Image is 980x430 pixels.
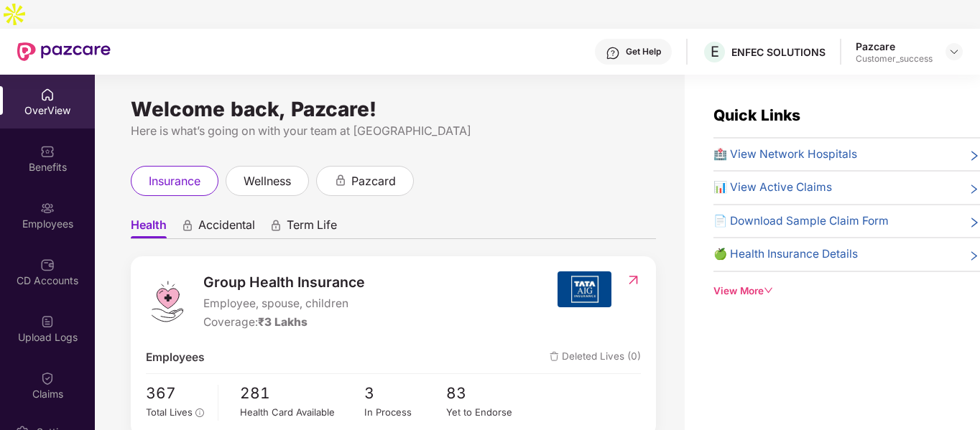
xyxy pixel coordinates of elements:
span: E [711,43,719,60]
div: Customer_success [856,53,933,65]
img: svg+xml;base64,PHN2ZyBpZD0iSGVscC0zMngzMiIgeG1sbnM9Imh0dHA6Ly93d3cudzMub3JnLzIwMDAvc3ZnIiB3aWR0aD... [606,46,620,60]
div: ENFEC SOLUTIONS [731,45,826,59]
div: Get Help [626,46,661,57]
div: Pazcare [856,39,933,53]
img: New Pazcare Logo [17,42,111,61]
img: svg+xml;base64,PHN2ZyBpZD0iRHJvcGRvd24tMzJ4MzIiIHhtbG5zPSJodHRwOi8vd3d3LnczLm9yZy8yMDAwL3N2ZyIgd2... [948,46,960,57]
